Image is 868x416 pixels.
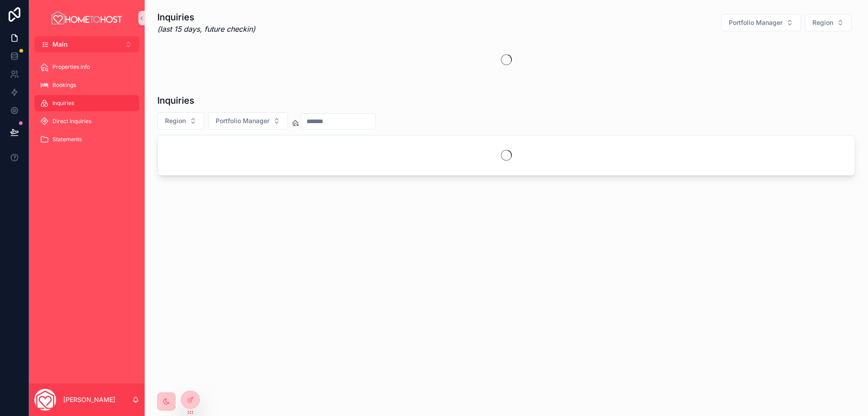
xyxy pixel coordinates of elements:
span: Properties Info [52,63,90,71]
a: Properties Info [34,59,139,75]
span: Region [812,18,833,27]
span: Portfolio Manager [216,116,269,125]
span: Inquiries [52,100,74,107]
span: Portfolio Manager [729,18,783,27]
a: Statements [34,131,139,148]
button: Select Button [34,36,139,53]
button: Select Button [805,14,852,31]
span: Region [165,116,186,125]
span: Statements [52,136,82,143]
span: Bookings [52,81,76,89]
p: [PERSON_NAME] [63,395,115,404]
span: Main [52,40,67,49]
button: Select Button [157,112,204,129]
img: App logo [50,11,123,25]
span: Direct Inquiries [52,118,91,125]
a: Direct Inquiries [34,113,139,129]
h1: Inquiries [157,94,194,107]
a: Bookings [34,77,139,93]
em: (last 15 days, future checkin) [157,24,255,34]
a: Inquiries [34,95,139,111]
div: scrollable content [29,53,145,159]
button: Select Button [208,112,288,129]
h1: Inquiries [157,11,255,24]
button: Select Button [721,14,801,31]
